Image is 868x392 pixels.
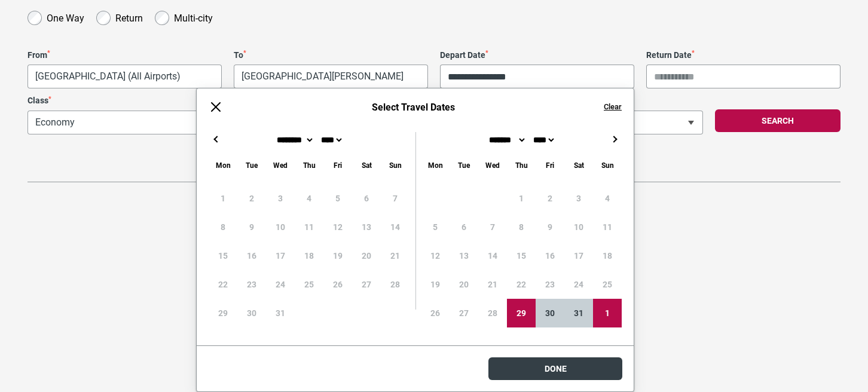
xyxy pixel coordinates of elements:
[209,158,237,172] div: Monday
[536,299,564,327] div: 30
[27,111,359,134] span: Economy
[488,357,622,380] button: Done
[607,132,622,146] button: →
[440,50,634,60] label: Depart Date
[28,111,359,134] span: Economy
[27,65,222,88] span: Melbourne, Australia
[295,158,323,172] div: Thursday
[715,109,841,132] button: Search
[593,158,622,172] div: Sunday
[266,158,295,172] div: Wednesday
[646,50,841,60] label: Return Date
[564,299,593,327] div: 31
[593,299,622,327] div: 1
[234,65,427,88] span: Berlin, Germany
[604,102,622,112] button: Clear
[323,158,352,172] div: Friday
[450,158,478,172] div: Tuesday
[352,158,381,172] div: Saturday
[115,10,143,24] label: Return
[478,158,507,172] div: Wednesday
[421,158,450,172] div: Monday
[507,299,536,327] div: 29
[28,65,221,88] span: Melbourne, Australia
[234,50,428,60] label: To
[47,10,84,24] label: One Way
[27,96,359,106] label: Class
[564,158,593,172] div: Saturday
[381,158,409,172] div: Sunday
[237,158,266,172] div: Tuesday
[174,10,213,24] label: Multi-city
[209,132,223,146] button: ←
[235,102,592,113] h6: Select Travel Dates
[234,65,428,88] span: Berlin, Germany
[27,50,222,60] label: From
[507,158,536,172] div: Thursday
[536,158,564,172] div: Friday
